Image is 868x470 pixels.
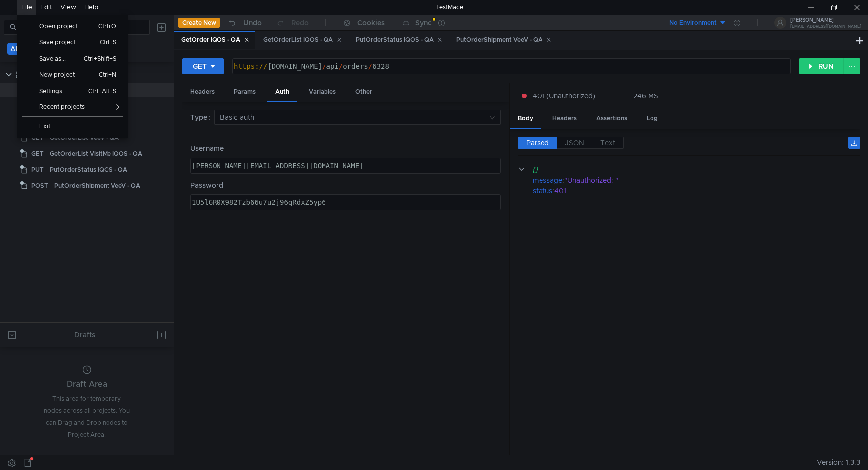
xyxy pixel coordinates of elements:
label: Username [190,143,501,154]
div: Body [510,109,541,129]
button: Redo [269,15,316,30]
div: GET [193,61,207,72]
span: JSON [565,138,584,147]
div: Headers [544,109,585,128]
div: Redo [291,17,309,29]
div: : [533,186,860,196]
span: Parsed [526,138,549,147]
div: message [533,175,562,186]
div: Cookies [357,17,385,29]
span: Text [600,138,615,147]
div: Log [639,109,666,128]
span: GET [31,130,44,145]
div: [PERSON_NAME] [790,18,861,23]
div: GetOrder IQOS - QA [181,35,249,45]
span: GET [31,146,44,161]
div: 246 MS [633,92,658,100]
div: Variables [301,83,344,101]
div: Headers [182,83,222,101]
div: Params [226,83,264,101]
div: Drafts [74,329,95,341]
div: Assertions [588,109,635,128]
span: POST [31,178,48,193]
div: GetOrderList VisitMe IQOS - QA [50,146,142,161]
span: PUT [31,162,44,177]
div: Other [347,83,380,101]
div: PutOrderShipment VeeV - QA [456,35,551,45]
div: : [533,175,860,186]
div: Undo [243,17,262,29]
div: PutOrderStatus IQOS - QA [356,35,442,45]
button: No Environment [657,15,727,31]
button: Undo [220,15,269,30]
div: [EMAIL_ADDRESS][DOMAIN_NAME] [790,25,861,28]
div: No Environment [669,18,717,28]
button: GET [182,58,224,74]
div: Auth [267,83,297,102]
div: 401 [554,186,847,196]
span: Version: 1.3.3 [817,455,860,470]
div: Sync [415,19,432,26]
label: Password [190,180,501,190]
div: GetOrderList IQOS - QA [263,35,342,45]
div: PutOrderStatus IQOS - QA [50,162,127,177]
button: RUN [799,58,844,74]
span: 401 (Unauthorized) [533,91,595,101]
div: "Unauthorized: " [564,175,847,186]
div: GetOrderList VeeV - QA [50,130,119,145]
div: status [533,186,552,196]
label: Type [190,110,214,125]
button: All [7,43,22,55]
button: Create New [178,18,220,28]
div: {} [532,164,846,175]
div: PutOrderShipment VeeV - QA [54,178,140,193]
